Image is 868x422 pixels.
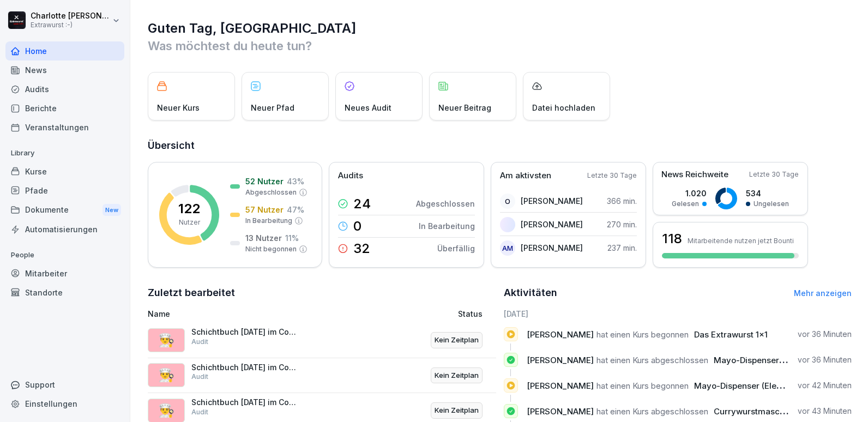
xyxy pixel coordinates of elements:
[596,355,708,365] span: hat einen Kurs abgeschlossen
[5,200,124,220] div: Dokumente
[103,204,121,216] div: New
[5,80,124,99] a: Audits
[596,406,708,417] span: hat einen Kurs abgeschlossen
[31,21,110,29] p: Extrawurst :-)
[714,406,797,417] span: Currywurstmaschine
[5,283,124,302] a: Standorte
[527,329,594,340] span: [PERSON_NAME]
[191,327,300,337] p: Schichtbuch [DATE] im Container
[5,41,124,61] a: Home
[245,204,284,215] p: 57 Nutzer
[287,204,304,215] p: 47 %
[191,407,208,417] p: Audit
[245,188,297,197] p: Abgeschlossen
[521,195,583,207] p: [PERSON_NAME]
[694,381,816,391] span: Mayo-Dispenser (Elektronisch)
[596,381,689,391] span: hat einen Kurs begonnen
[5,61,124,80] a: News
[5,375,124,394] div: Support
[345,102,391,113] p: Neues Audit
[5,264,124,283] a: Mitarbeiter
[148,37,852,55] p: Was möchtest du heute tun?
[500,217,515,232] img: kuy3p40g7ra17kfpybsyb0b8.png
[435,335,479,346] p: Kein Zeitplan
[148,138,852,153] h2: Übersicht
[798,380,852,391] p: vor 42 Minuten
[532,102,595,113] p: Datei hochladen
[527,381,594,391] span: [PERSON_NAME]
[749,170,799,179] p: Letzte 30 Tage
[714,355,835,365] span: Mayo-Dispenser (Elektronisch)
[521,219,583,230] p: [PERSON_NAME]
[661,168,728,181] p: News Reichweite
[435,370,479,381] p: Kein Zeitplan
[504,285,557,300] h2: Aktivitäten
[500,240,515,256] div: AM
[158,365,174,385] p: 👨‍🍳
[437,243,475,254] p: Überfällig
[31,11,110,21] p: Charlotte [PERSON_NAME]
[500,194,515,209] div: O
[5,99,124,118] a: Berichte
[504,308,852,319] h6: [DATE]
[527,355,594,365] span: [PERSON_NAME]
[245,232,282,244] p: 13 Nutzer
[521,242,583,254] p: [PERSON_NAME]
[587,171,637,180] p: Letzte 30 Tage
[148,323,496,358] a: 👨‍🍳Schichtbuch [DATE] im ContainerAuditKein Zeitplan
[5,394,124,413] a: Einstellungen
[754,199,789,209] p: Ungelesen
[672,199,699,209] p: Gelesen
[794,288,852,298] a: Mehr anzeigen
[191,372,208,382] p: Audit
[5,162,124,181] a: Kurse
[251,102,294,113] p: Neuer Pfad
[5,144,124,162] p: Library
[798,329,852,340] p: vor 36 Minuten
[148,358,496,394] a: 👨‍🍳Schichtbuch [DATE] im ContainerAuditKein Zeitplan
[596,329,689,340] span: hat einen Kurs begonnen
[607,195,637,207] p: 366 min.
[157,102,200,113] p: Neuer Kurs
[285,232,299,244] p: 11 %
[245,244,297,254] p: Nicht begonnen
[662,230,682,248] h3: 118
[353,197,371,210] p: 24
[688,237,794,245] p: Mitarbeitende nutzen jetzt Bounti
[148,285,496,300] h2: Zuletzt bearbeitet
[438,102,491,113] p: Neuer Beitrag
[5,220,124,239] a: Automatisierungen
[287,176,304,187] p: 43 %
[416,198,475,209] p: Abgeschlossen
[672,188,707,199] p: 1.020
[191,363,300,372] p: Schichtbuch [DATE] im Container
[5,181,124,200] a: Pfade
[353,220,361,233] p: 0
[746,188,789,199] p: 534
[353,242,370,255] p: 32
[798,406,852,417] p: vor 43 Minuten
[798,354,852,365] p: vor 36 Minuten
[694,329,768,340] span: Das Extrawurst 1x1
[191,337,208,347] p: Audit
[607,242,637,254] p: 237 min.
[158,401,174,420] p: 👨‍🍳
[178,202,200,215] p: 122
[419,220,475,232] p: In Bearbeitung
[245,216,292,226] p: In Bearbeitung
[191,397,300,407] p: Schichtbuch [DATE] im Container
[148,308,363,319] p: Name
[158,330,174,350] p: 👨‍🍳
[338,170,363,182] p: Audits
[527,406,594,417] span: [PERSON_NAME]
[5,200,124,220] a: DokumenteNew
